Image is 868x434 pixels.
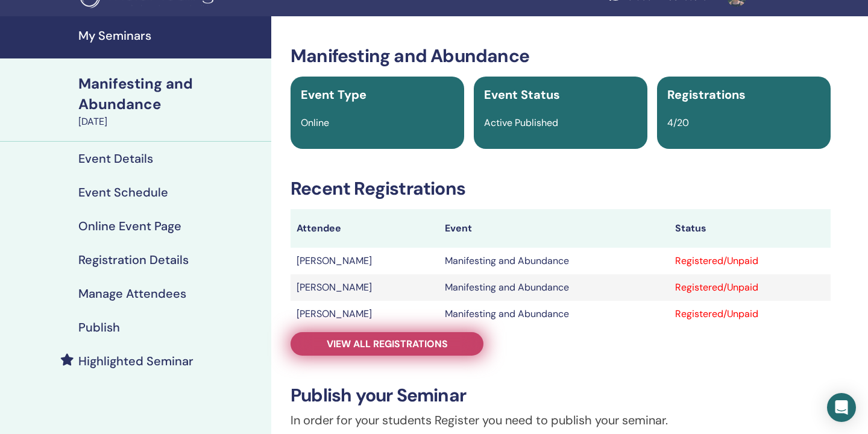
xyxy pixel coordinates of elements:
[78,185,168,200] h4: Event Schedule
[301,116,329,129] span: Online
[291,301,439,327] td: [PERSON_NAME]
[291,332,483,356] a: View all registrations
[484,116,558,129] span: Active Published
[291,178,831,200] h3: Recent Registrations
[484,87,560,102] span: Event Status
[78,286,186,301] h4: Manage Attendees
[71,74,271,129] a: Manifesting and Abundance[DATE]
[78,354,193,368] h4: Highlighted Seminar
[78,320,120,335] h4: Publish
[439,301,670,327] td: Manifesting and Abundance
[78,115,264,129] div: [DATE]
[291,45,831,67] h3: Manifesting and Abundance
[291,248,439,274] td: [PERSON_NAME]
[291,209,439,248] th: Attendee
[78,74,264,115] div: Manifesting and Abundance
[827,393,856,422] div: Open Intercom Messenger
[327,338,448,350] span: View all registrations
[439,248,670,274] td: Manifesting and Abundance
[78,253,189,267] h4: Registration Details
[675,280,825,295] div: Registered/Unpaid
[291,411,831,429] p: In order for your students Register you need to publish your seminar.
[78,28,264,43] h4: My Seminars
[675,307,825,321] div: Registered/Unpaid
[291,385,831,406] h3: Publish your Seminar
[78,151,153,166] h4: Event Details
[669,209,831,248] th: Status
[439,274,670,301] td: Manifesting and Abundance
[667,87,746,102] span: Registrations
[291,274,439,301] td: [PERSON_NAME]
[675,254,825,268] div: Registered/Unpaid
[78,219,181,233] h4: Online Event Page
[667,116,689,129] span: 4/20
[301,87,366,102] span: Event Type
[439,209,670,248] th: Event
